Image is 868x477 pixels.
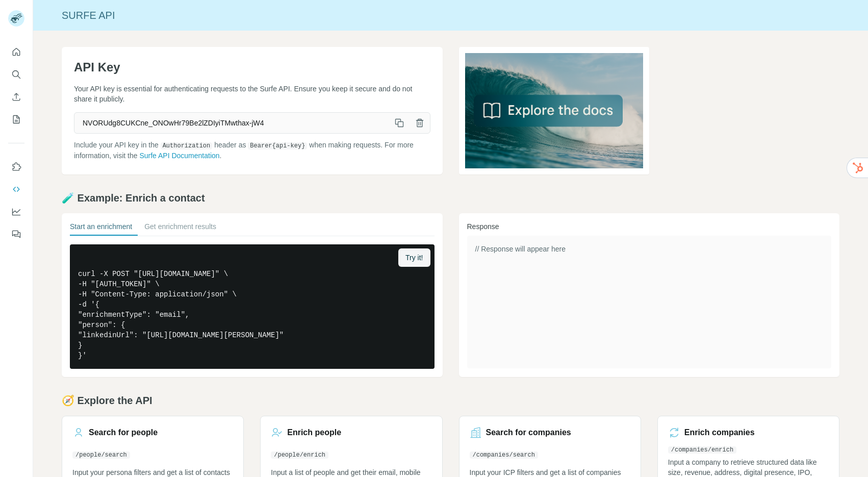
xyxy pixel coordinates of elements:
h3: Search for companies [486,426,571,439]
button: My lists [8,110,24,129]
code: /companies/search [470,451,538,459]
button: Search [8,65,24,84]
button: Dashboard [8,203,24,221]
code: /companies/enrich [668,446,736,454]
div: Surfe API [33,8,868,22]
span: // Response will appear here [475,245,566,253]
code: Authorization [161,142,213,149]
p: Include your API key in the header as when making requests. For more information, visit the . [74,140,430,161]
button: Feedback [8,225,24,243]
h3: Search for people [89,426,158,439]
button: Get enrichment results [144,221,216,236]
code: Bearer {api-key} [248,142,307,149]
button: Enrich CSV [8,88,24,106]
button: Use Surfe API [8,180,24,198]
h1: API Key [74,59,430,76]
h2: 🧭 Explore the API [62,393,839,408]
button: Start an enrichment [70,221,132,236]
a: Surfe API Documentation [139,152,219,160]
code: /people/search [72,451,130,459]
button: Try it! [398,248,430,267]
h3: Enrich companies [684,426,755,439]
h3: Response [467,221,832,232]
pre: curl -X POST "[URL][DOMAIN_NAME]" \ -H "[AUTH_TOKEN]" \ -H "Content-Type: application/json" \ -d ... [70,244,435,369]
span: Try it! [405,253,423,263]
code: /people/enrich [271,451,328,459]
button: Quick start [8,43,24,61]
span: NVORUdg8CUKCne_ONOwHr79Be2lZDIyiTMwthax-jW4 [74,114,389,132]
button: Use Surfe on LinkedIn [8,158,24,176]
h3: Enrich people [287,426,341,439]
h2: 🧪 Example: Enrich a contact [62,191,839,205]
p: Your API key is essential for authenticating requests to the Surfe API. Ensure you keep it secure... [74,84,430,104]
